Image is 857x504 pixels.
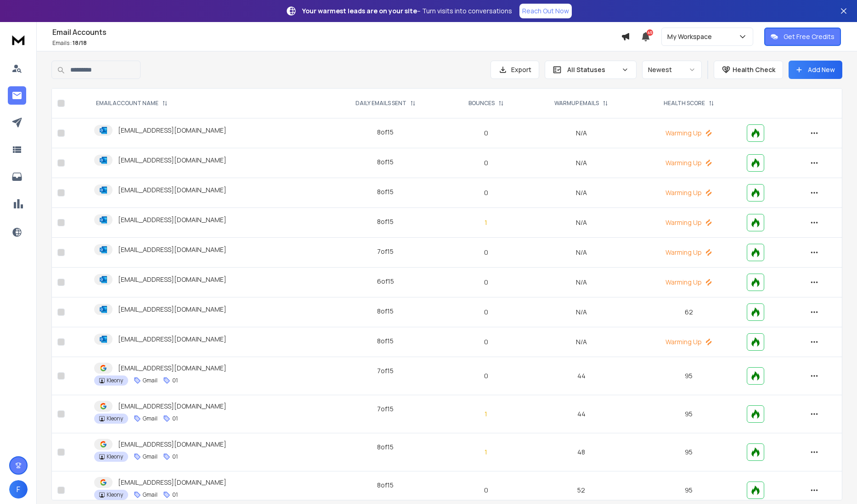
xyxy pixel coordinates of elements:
p: Kleony [107,415,123,422]
p: HEALTH SCORE [664,100,705,107]
p: Emails : [52,39,621,47]
div: EMAIL ACCOUNT NAME [96,100,168,107]
td: N/A [526,118,637,148]
p: 01 [172,377,178,384]
p: 0 [451,188,520,197]
td: 95 [637,357,742,395]
td: N/A [526,238,637,268]
p: Warming Up [642,158,736,168]
p: 1 [451,218,520,227]
td: 95 [637,433,742,471]
p: 0 [451,486,520,495]
td: 95 [637,395,742,433]
button: F [9,480,28,498]
div: 7 of 15 [377,366,394,375]
button: Add New [789,61,842,79]
button: Export [491,61,539,79]
td: 44 [526,395,637,433]
p: Warming Up [642,188,736,197]
p: [EMAIL_ADDRESS][DOMAIN_NAME] [118,215,226,224]
p: Gmail [143,415,158,422]
p: 0 [451,337,520,347]
td: N/A [526,268,637,297]
td: 62 [637,297,742,327]
td: 48 [526,433,637,471]
p: Reach Out Now [522,6,569,16]
p: My Workspace [667,32,716,41]
p: Health Check [733,65,775,74]
td: N/A [526,327,637,357]
p: All Statuses [567,65,618,74]
p: [EMAIL_ADDRESS][DOMAIN_NAME] [118,402,226,411]
p: Gmail [143,491,158,498]
span: 45 [647,29,653,36]
p: 0 [451,158,520,168]
div: 8 of 15 [377,128,394,137]
p: [EMAIL_ADDRESS][DOMAIN_NAME] [118,335,226,344]
p: BOUNCES [468,100,495,107]
div: 8 of 15 [377,336,394,346]
p: 1 [451,448,520,457]
p: 1 [451,409,520,419]
div: 8 of 15 [377,217,394,226]
p: 0 [451,371,520,381]
p: [EMAIL_ADDRESS][DOMAIN_NAME] [118,245,226,254]
div: 6 of 15 [377,277,394,286]
p: Kleony [107,453,123,460]
p: Gmail [143,453,158,460]
div: 8 of 15 [377,187,394,196]
p: [EMAIL_ADDRESS][DOMAIN_NAME] [118,305,226,314]
p: Warming Up [642,337,736,347]
span: 18 / 18 [73,39,87,47]
p: Get Free Credits [784,32,834,41]
p: Warming Up [642,218,736,227]
p: 0 [451,129,520,138]
p: [EMAIL_ADDRESS][DOMAIN_NAME] [118,440,226,449]
p: Kleony [107,491,123,498]
div: 7 of 15 [377,247,394,256]
p: 01 [172,415,178,422]
p: 01 [172,491,178,498]
td: N/A [526,297,637,327]
div: 8 of 15 [377,157,394,167]
div: 8 of 15 [377,442,394,452]
p: [EMAIL_ADDRESS][DOMAIN_NAME] [118,185,226,195]
p: Warming Up [642,248,736,257]
p: 0 [451,248,520,257]
p: 0 [451,308,520,317]
p: [EMAIL_ADDRESS][DOMAIN_NAME] [118,126,226,135]
td: N/A [526,208,637,238]
div: 8 of 15 [377,307,394,316]
a: Reach Out Now [519,4,572,18]
p: [EMAIL_ADDRESS][DOMAIN_NAME] [118,275,226,284]
td: N/A [526,178,637,208]
button: Newest [642,61,702,79]
img: logo [9,31,28,48]
button: Get Free Credits [764,28,841,46]
p: [EMAIL_ADDRESS][DOMAIN_NAME] [118,478,226,487]
h1: Email Accounts [52,27,621,38]
p: WARMUP EMAILS [554,100,599,107]
button: Health Check [714,61,783,79]
p: 01 [172,453,178,460]
strong: Your warmest leads are on your site [302,6,417,15]
div: 7 of 15 [377,404,394,414]
p: Warming Up [642,278,736,287]
p: DAILY EMAILS SENT [355,100,406,107]
p: – Turn visits into conversations [302,6,512,16]
td: N/A [526,148,637,178]
div: 8 of 15 [377,481,394,490]
p: Gmail [143,377,158,384]
p: Warming Up [642,129,736,138]
p: [EMAIL_ADDRESS][DOMAIN_NAME] [118,156,226,165]
p: [EMAIL_ADDRESS][DOMAIN_NAME] [118,364,226,373]
td: 44 [526,357,637,395]
p: Kleony [107,377,123,384]
p: 0 [451,278,520,287]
